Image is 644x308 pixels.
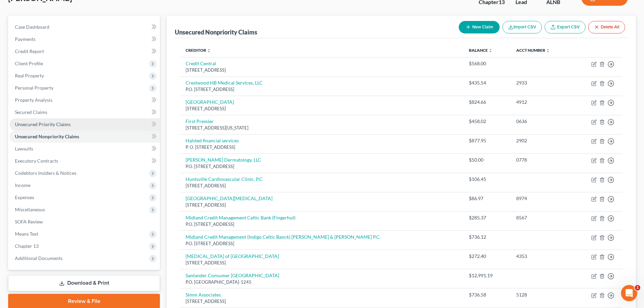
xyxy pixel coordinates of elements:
[15,61,43,66] span: Client Profile
[186,157,261,163] a: [PERSON_NAME] Dermatology, LLC
[15,158,58,164] span: Executory Contracts
[469,99,505,105] div: $824.66
[15,255,63,261] span: Additional Documents
[516,157,567,163] div: 0778
[488,49,493,53] i: unfold_more
[9,33,160,45] a: Payments
[9,21,160,33] a: Case Dashboard
[469,176,505,183] div: $106.45
[15,207,45,212] span: Miscellaneous
[15,73,44,78] span: Real Property
[15,231,38,237] span: Means Test
[8,275,160,291] a: Download & Print
[635,285,640,290] span: 1
[186,253,279,259] a: [MEDICAL_DATA] of [GEOGRAPHIC_DATA]
[15,134,79,139] span: Unsecured Nonpriority Claims
[545,21,586,33] a: Export CSV
[516,195,567,202] div: 8974
[459,21,500,33] button: New Claim
[15,146,33,151] span: Lawsuits
[469,137,505,144] div: $877.95
[469,60,505,67] div: $568.00
[516,48,550,53] a: Acct Number unfold_more
[186,240,458,247] div: P.O. [STREET_ADDRESS]
[186,61,216,66] a: Credit Central
[15,48,44,54] span: Credit Report
[186,273,279,278] a: Santander Consumer [GEOGRAPHIC_DATA]
[15,85,53,91] span: Personal Property
[516,137,567,144] div: 2902
[186,279,458,285] div: P.O. [GEOGRAPHIC_DATA]-1245
[15,170,76,176] span: Codebtors Insiders & Notices
[516,214,567,221] div: 8567
[9,45,160,57] a: Credit Report
[9,106,160,118] a: Secured Claims
[186,138,239,143] a: Halsted financial services
[186,125,458,131] div: [STREET_ADDRESS][US_STATE]
[502,21,542,33] button: Import CSV
[186,99,234,105] a: [GEOGRAPHIC_DATA]
[469,214,505,221] div: $285.37
[15,109,47,115] span: Secured Claims
[186,144,458,150] div: P. O. [STREET_ADDRESS]
[469,195,505,202] div: $86.97
[15,219,43,224] span: SOFA Review
[186,105,458,112] div: [STREET_ADDRESS]
[546,49,550,53] i: unfold_more
[469,79,505,86] div: $435.54
[9,216,160,228] a: SOFA Review
[516,291,567,298] div: 5128
[516,253,567,260] div: 4353
[186,176,263,182] a: Huntsville Cardiovascular Clinic, P.C
[186,202,458,208] div: [STREET_ADDRESS]
[469,157,505,163] div: $50.00
[469,291,505,298] div: $736.58
[186,80,263,86] a: Crestwood HB Medical Services, LLC
[469,48,493,53] a: Balance unfold_more
[15,121,71,127] span: Unsecured Priority Claims
[15,194,34,200] span: Expenses
[186,163,458,170] div: P.O. [STREET_ADDRESS]
[186,221,458,228] div: P.O. [STREET_ADDRESS]
[186,260,458,266] div: [STREET_ADDRESS]
[15,182,30,188] span: Income
[469,253,505,260] div: $272.40
[9,131,160,143] a: Unsecured Nonpriority Claims
[15,36,35,42] span: Payments
[186,215,295,220] a: Midland Credit Management Celtic Bank (Fingerhut)
[15,97,52,103] span: Property Analysis
[516,118,567,125] div: 0636
[9,94,160,106] a: Property Analysis
[9,155,160,167] a: Executory Contracts
[207,49,211,53] i: unfold_more
[15,24,49,30] span: Case Dashboard
[15,243,39,249] span: Chapter 13
[186,67,458,73] div: [STREET_ADDRESS]
[186,48,211,53] a: Creditor unfold_more
[186,86,458,93] div: P.O. [STREET_ADDRESS]
[9,118,160,131] a: Unsecured Priority Claims
[9,143,160,155] a: Lawsuits
[186,234,381,240] a: Midland Credit Management (Indigo Celtic Banck) [PERSON_NAME] & [PERSON_NAME] P.C.
[186,118,214,124] a: First Premier
[186,298,458,305] div: [STREET_ADDRESS]
[469,118,505,125] div: $458.02
[186,183,458,189] div: [STREET_ADDRESS]
[175,28,257,36] div: Unsecured Nonpriority Claims
[469,272,505,279] div: $12,991.19
[469,234,505,240] div: $736.12
[186,292,221,298] a: Simm Associates
[621,285,637,301] iframe: Intercom live chat
[516,79,567,86] div: 2933
[516,99,567,105] div: 4912
[186,195,272,201] a: [GEOGRAPHIC_DATA][MEDICAL_DATA]
[588,21,625,33] button: Delete All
